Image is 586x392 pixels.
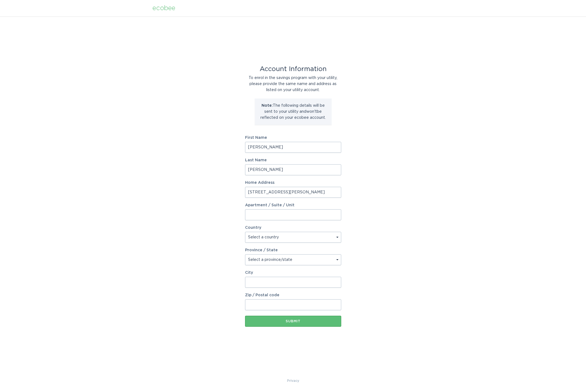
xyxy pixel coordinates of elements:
[245,75,341,93] div: To enrol in the savings program with your utility, please provide the same name and address as li...
[245,316,341,327] button: Submit
[259,103,327,121] p: The following details will be sent to your utility and won't be reflected on your ecobee account.
[152,5,175,11] div: ecobee
[245,226,261,230] label: Country
[245,203,341,207] label: Apartment / Suite / Unit
[245,66,341,72] div: Account Information
[245,136,341,140] label: First Name
[262,104,273,108] strong: Note:
[245,248,278,252] label: Province / State
[245,293,341,297] label: Zip / Postal code
[245,181,341,185] label: Home Address
[248,320,338,323] div: Submit
[287,378,299,384] a: Privacy Policy & Terms of Use
[245,158,341,162] label: Last Name
[245,271,341,275] label: City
